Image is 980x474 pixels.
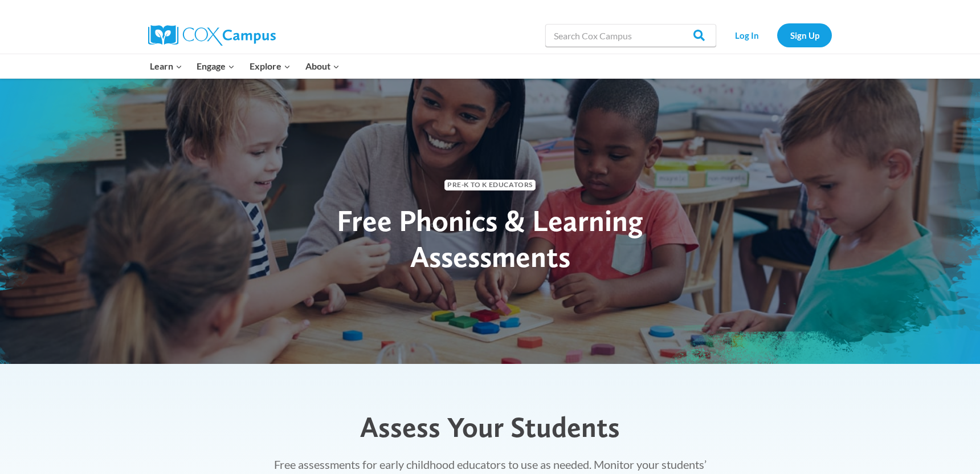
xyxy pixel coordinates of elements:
a: Log In [722,23,771,47]
span: About [305,59,340,74]
span: Assess Your Students [360,410,620,444]
nav: Primary Navigation [142,54,346,78]
a: Sign Up [777,23,832,47]
span: Free Phonics & Learning Assessments [337,202,643,274]
img: Cox Campus [148,25,276,46]
input: Search Cox Campus [545,24,716,47]
span: Engage [197,59,235,74]
nav: Secondary Navigation [722,23,832,47]
span: Explore [250,59,291,74]
span: Learn [150,59,182,74]
span: Pre-K to K Educators [444,180,536,191]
